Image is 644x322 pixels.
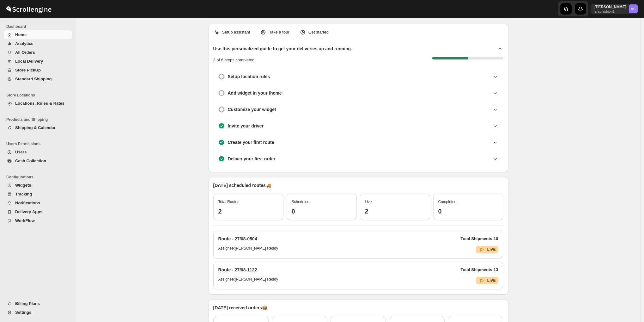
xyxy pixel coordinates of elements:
span: Products and Shipping [6,117,73,122]
span: Store PickUp [15,68,41,72]
span: Shipping & Calendar [15,125,56,130]
button: Tracking [4,190,72,199]
button: User menu [591,4,638,14]
span: Local Delivery [15,59,43,64]
button: Analytics [4,39,72,48]
button: Cash Collection [4,157,72,165]
h3: Create your first route [228,139,274,146]
p: Setup assistant [222,29,250,35]
button: Users [4,148,72,157]
span: Billing Plans [15,301,40,306]
span: Configurations [6,175,73,180]
h3: 2 [365,207,425,215]
button: Billing Plans [4,299,72,308]
button: Notifications [4,199,72,207]
span: Analytics [15,41,33,46]
button: Locations, Rules & Rates [4,99,72,108]
span: Notifications [15,201,40,205]
h3: 0 [292,207,352,215]
span: WorkFlow [15,218,35,223]
p: Take a tour [269,29,289,35]
span: Dashboard [6,24,73,29]
span: Total Routes [218,200,240,204]
button: Shipping & Calendar [4,123,72,132]
h3: Add widget in your theme [228,90,282,96]
span: Delivery Apps [15,209,42,214]
h6: Assignee: [PERSON_NAME] Reddy [218,277,278,284]
text: AC [631,7,636,11]
span: Abizer Chikhly [629,4,638,13]
span: All Orders [15,50,35,55]
p: [DATE] scheduled routes 🚚 [213,182,503,189]
span: Home [15,32,27,37]
img: ScrollEngine [5,1,52,17]
h3: Invite your driver [228,123,264,129]
h2: Route - 27/08-0504 [218,236,257,242]
p: [DATE] received orders 📦 [213,305,503,311]
span: Completed [438,200,457,204]
h3: 2 [218,207,278,215]
p: [PERSON_NAME] [594,4,626,9]
button: Settings [4,308,72,317]
button: Delivery Apps [4,207,72,216]
button: WorkFlow [4,216,72,225]
span: Users Permissions [6,141,73,146]
p: arabfashion1 [594,9,626,13]
span: Users [15,150,27,154]
b: LIVE [487,247,496,252]
span: Store Locations [6,93,73,98]
span: Scheduled [292,200,310,204]
h3: Customize your widget [228,106,276,113]
p: Total Shipments: 13 [461,267,498,273]
h2: Route - 27/08-1122 [218,267,257,273]
span: Widgets [15,183,31,188]
b: LIVE [487,278,496,283]
span: Standard Shipping [15,77,52,81]
button: Widgets [4,181,72,190]
p: Get started [308,29,329,35]
span: Cash Collection [15,158,46,163]
span: Tracking [15,192,32,196]
button: Home [4,30,72,39]
h2: Use this personalized guide to get your deliveries up and running. [213,46,352,52]
span: Locations, Rules & Rates [15,101,64,106]
h3: Deliver your first order [228,156,276,162]
span: Settings [15,310,31,315]
span: Live [365,200,372,204]
h3: Setup location rules [228,73,270,80]
h3: 0 [438,207,498,215]
h6: Assignee: [PERSON_NAME] Reddy [218,246,278,253]
button: All Orders [4,48,72,57]
p: 3 of 6 steps completed [213,57,255,63]
p: Total Shipments: 10 [461,236,498,242]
